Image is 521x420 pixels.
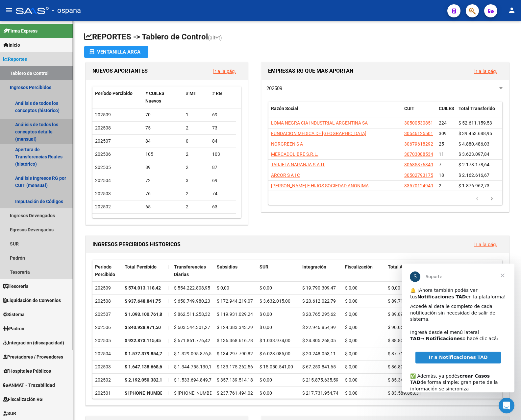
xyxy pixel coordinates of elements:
[95,138,111,144] span: 202507
[459,162,489,167] span: $ 2.178.178,64
[3,339,64,346] span: Integración (discapacidad)
[302,298,336,304] span: $ 20.612.022,79
[345,390,358,396] span: $ 0,00
[302,364,336,369] span: $ 67.259.841,65
[302,285,336,291] span: $ 19.790.309,47
[388,285,400,291] span: $ 0,00
[84,46,148,58] button: Ventanilla ARCA
[212,190,233,198] div: 74
[95,178,111,183] span: 202504
[257,260,300,282] datatable-header-cell: SUR
[3,396,43,403] span: Fiscalización RG
[3,311,25,318] span: Sistema
[174,377,214,383] span: $ 1.533.694.849,78
[388,364,421,369] span: $ 86.897.893,26
[167,390,168,396] span: |
[145,137,181,145] div: 84
[388,298,421,304] span: $ 89.710.604,66
[143,86,183,108] datatable-header-cell: # CUILES Nuevos
[89,46,143,58] div: Ventanilla ARCA
[174,364,214,369] span: $ 1.344.755.130,15
[474,68,497,74] a: Ir a la pág.
[95,112,111,117] span: 202509
[212,91,222,96] span: # RG
[3,353,63,361] span: Prestadores / Proveedores
[95,350,119,358] div: 202504
[208,65,241,77] button: Ir a la pág.
[271,162,325,167] span: TARJETA NARANJA S.A.U.
[345,285,358,291] span: $ 0,00
[260,390,272,396] span: $ 0,00
[404,152,433,157] span: 30703088534
[186,124,207,132] div: 2
[95,204,111,209] span: 202502
[174,325,210,330] span: $ 603.544.301,27
[95,363,119,371] div: 202503
[3,367,51,375] span: Hospitales Públicos
[125,338,161,343] strong: $ 922.873.115,45
[145,124,181,132] div: 75
[95,125,111,130] span: 202508
[174,264,206,277] span: Transferencias Diarias
[125,312,165,317] strong: $ 1.093.100.761,89
[213,68,236,74] a: Ir a la pág.
[186,216,207,224] div: 9
[186,177,207,184] div: 3
[122,260,165,282] datatable-header-cell: Total Percibido
[439,141,444,147] span: 25
[459,173,489,178] span: $ 2.162.616,67
[186,137,207,145] div: 0
[345,312,358,317] span: $ 0,00
[145,216,181,224] div: 112
[271,131,366,136] span: FUNDACION MEDICA DE [GEOGRAPHIC_DATA]
[345,298,358,304] span: $ 0,00
[212,124,233,132] div: 73
[217,338,253,343] span: $ 136.368.616,78
[95,324,119,331] div: 202506
[95,217,111,222] span: 202501
[167,285,168,291] span: |
[95,311,119,318] div: 202507
[95,376,119,384] div: 202502
[125,364,165,369] strong: $ 1.647.138.668,62
[183,86,210,108] datatable-header-cell: # MT
[388,338,421,343] span: $ 88.803.480,20
[95,297,119,305] div: 202508
[459,141,489,147] span: $ 4.880.486,03
[52,3,81,18] span: - ospana
[469,65,502,77] button: Ir a la pág.
[214,260,257,282] datatable-header-cell: Subsidios
[212,177,233,184] div: 69
[404,162,433,167] span: 30685376349
[95,91,133,96] span: Período Percibido
[342,260,385,282] datatable-header-cell: Fiscalización
[459,131,492,136] span: $ 39.453.688,95
[125,325,161,330] strong: $ 840.928.971,50
[8,103,104,148] div: ✅ Además, ya podés de forma simple: gran parte de la información se sincroniza automáticamente y ...
[266,85,282,91] span: 202509
[302,264,326,269] span: Integración
[436,102,456,123] datatable-header-cell: CUILES
[217,298,253,304] span: $ 172.944.219,07
[459,120,492,126] span: $ 52.611.159,53
[345,377,358,383] span: $ 0,00
[388,351,421,356] span: $ 87.715.049,22
[92,86,143,108] datatable-header-cell: Período Percibido
[439,120,447,126] span: 224
[174,338,210,343] span: $ 671.861.776,42
[167,298,168,304] span: |
[260,351,290,356] span: $ 6.023.085,00
[208,35,222,41] span: (alt+t)
[260,364,293,369] span: $ 15.050.541,00
[95,389,119,397] div: 202501
[125,390,173,396] strong: $ [PHONE_NUMBER],44
[145,177,181,184] div: 72
[404,120,433,126] span: 30500530851
[456,102,502,123] datatable-header-cell: Total Transferido
[404,141,433,147] span: 30679618292
[145,164,181,171] div: 89
[404,173,433,178] span: 30502793175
